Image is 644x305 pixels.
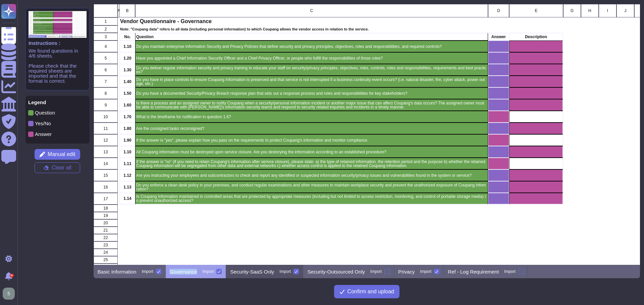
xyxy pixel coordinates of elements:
p: 1.90 [121,138,134,142]
div: 11 [94,123,118,134]
p: 1.20 [121,56,134,60]
p: Are you instructing your employees and subcontractors to check and report any identified or suspe... [136,173,487,177]
p: 1.14 [121,197,134,201]
span: B [126,9,128,13]
p: 1.12 [121,173,134,177]
p: Note: "Coupang data" refers to all data (including personal information) to which Coupang allows ... [120,27,135,31]
span: E [535,9,537,13]
p: 1.60 [121,103,134,107]
button: user [1,286,19,301]
div: 20 [94,219,118,227]
p: What is the timeframe for notification in question 1.6? [136,115,487,119]
div: 10 [94,111,118,123]
p: Is Coupang Information maintained in controlled areas that are protected by appropriate measures ... [136,195,487,203]
p: Governance [170,269,197,274]
p: 1.70 [121,115,134,119]
div: 9 [94,99,118,111]
div: Import [370,270,382,274]
p: 1.10 [121,45,134,49]
p: Is there a process and an assigned owner to notify Coupang when a security/personal information i... [136,101,487,109]
div: Import [504,270,516,274]
span: Clear all [52,165,71,170]
p: Answer [35,132,52,137]
p: Do you enforce a clean desk policy in your premises, and conduct regular examinations and other m... [136,183,487,191]
div: Import [279,270,291,274]
p: 1.11 [121,162,134,166]
span: J [624,9,626,13]
span: H [588,9,591,13]
p: Privacy [398,269,415,274]
div: 26 [94,263,118,271]
p: Security-SaaS Only [230,269,274,274]
p: 1.40 [121,80,134,84]
p: Instructions : [29,41,87,46]
div: 5 [94,52,118,64]
div: 9+ [10,274,14,278]
div: Import [420,270,431,274]
p: 1.50 [121,91,134,95]
p: 1.30 [121,68,134,72]
div: 23 [94,241,118,249]
p: Description [510,35,562,39]
p: Do you maintain enterprise Information Security and Privacy Policies that define security and pri... [136,45,487,49]
p: Do you deliver regular information security and privacy training to educate your staff on securit... [136,66,487,74]
div: 2 [94,25,118,33]
p: Ref - Log Requirement [448,269,499,274]
div: 12 [94,134,118,146]
p: 1.13 [121,185,134,189]
span: A [117,9,120,13]
span: Confirm and upload [347,289,394,294]
span: I [607,9,608,13]
img: user [3,288,15,300]
div: 1 [94,17,118,25]
div: 16 [94,181,118,193]
p: Do you have a documented Security/Privacy Breach response plan that sets out a response process a... [136,91,487,95]
p: 1.10 [121,150,134,154]
div: 19 [94,212,118,219]
div: grid [94,4,640,265]
div: 21 [94,227,118,234]
p: If the answer is "no" (if you need to retain Coupang's information after serivce closure), please... [136,160,487,168]
div: 15 [94,169,118,181]
div: 7 [94,76,118,87]
div: 22 [94,234,118,241]
div: 17 [94,193,118,205]
button: Manual edit [35,149,80,160]
div: 18 [94,205,118,212]
p: Vendor Questionnaire - Governance [120,19,135,24]
span: Manual edit [48,152,75,157]
p: Yes/No [35,121,51,126]
p: We found questions in 4/6 sheets. Please check that the required sheets are imported and that the... [29,48,87,83]
button: Confirm and upload [334,285,400,298]
p: Legend [28,100,87,105]
div: Import [202,270,214,274]
p: Question [35,110,55,115]
button: Clear all [35,162,80,173]
p: Answer [489,35,508,39]
p: All Coupang information must be destroyed upon service closure. Are you destorying the informatio... [136,150,487,154]
div: 13 [94,146,118,158]
div: 6 [94,64,118,76]
p: 1.80 [121,127,134,131]
div: 8 [94,87,118,99]
p: Basic Information [98,269,137,274]
p: Question [136,35,487,39]
p: No. [121,35,134,39]
p: Are the consigned tasks reconsigned? [136,127,487,131]
p: If the answer is "yes", please explain how you pass on the requirements to protect Coupang's info... [136,138,487,142]
p: Do you have in place controls to ensure Coupang Information is preserved and that service is not ... [136,78,487,86]
span: D [497,9,500,13]
p: Security-Outsourced Only [307,269,365,274]
div: 14 [94,158,118,169]
img: instruction [29,11,87,38]
div: 3 [94,33,118,41]
div: Import [142,270,153,274]
div: 4 [94,41,118,52]
div: 25 [94,256,118,263]
span: G [571,9,574,13]
p: Have you appointed a Chief Information Security Officer and a Chief Privacy Officer, or people wh... [136,56,487,60]
div: 24 [94,249,118,256]
span: C [310,9,313,13]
